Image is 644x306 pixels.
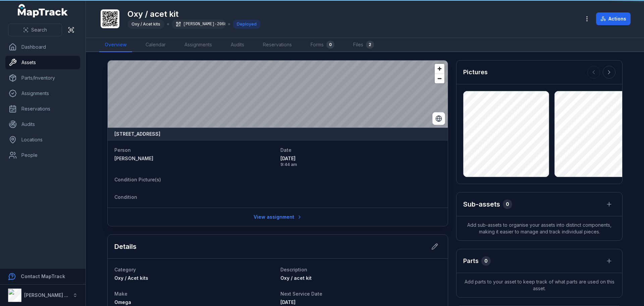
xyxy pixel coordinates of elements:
span: Omega [114,299,131,305]
div: 2 [366,41,374,49]
a: Dashboard [5,40,80,54]
h3: Pictures [463,68,488,77]
a: Reservations [5,102,80,116]
strong: [STREET_ADDRESS] [114,131,160,137]
span: Next Service Date [280,291,322,297]
time: 9/9/2025, 9:44:20 AM [280,155,441,167]
strong: Contact MapTrack [21,273,65,279]
a: Files2 [348,38,379,52]
h1: Oxy / acet kit [127,9,261,19]
span: Condition Picture(s) [114,177,161,182]
button: Zoom out [435,74,444,83]
div: 0 [503,200,512,209]
button: Actions [596,12,631,25]
span: 9:44 am [280,162,441,167]
span: [DATE] [280,155,441,162]
div: Deployed [233,19,261,29]
span: Description [280,267,307,272]
a: MapTrack [18,4,68,17]
div: 0 [326,41,334,49]
span: Add sub-assets to organise your assets into distinct components, making it easier to manage and t... [457,216,622,241]
a: Reservations [258,38,297,52]
a: Calendar [140,38,171,52]
time: 5/2/2026, 12:00:00 AM [280,299,296,305]
span: Oxy / Acet kits [114,275,148,281]
a: View assignment [249,211,307,223]
span: [DATE] [280,299,296,305]
span: Search [31,27,47,33]
h2: Details [114,242,137,251]
a: Audits [225,38,250,52]
a: Assets [5,56,80,69]
div: 0 [481,256,491,266]
a: Assignments [5,87,80,100]
span: Condition [114,194,137,200]
button: Zoom in [435,64,444,74]
button: Switch to Satellite View [432,112,445,125]
a: Forms0 [305,38,340,52]
a: [PERSON_NAME] [114,155,275,162]
span: Category [114,267,136,272]
h2: Sub-assets [463,200,500,209]
span: Oxy / Acet kits [131,21,160,27]
a: Locations [5,133,80,146]
span: Date [280,147,291,153]
a: Parts/Inventory [5,71,80,85]
div: [PERSON_NAME]-2068 [172,19,225,29]
span: Make [114,291,127,297]
h3: Parts [463,256,479,266]
span: Person [114,147,131,153]
span: Add parts to your asset to keep track of what parts are used on this asset. [457,273,622,297]
span: Oxy / acet kit [280,275,312,281]
a: Audits [5,118,80,131]
a: Assignments [179,38,217,52]
button: Search [8,24,62,36]
a: Overview [99,38,132,52]
strong: [PERSON_NAME] Air [24,292,71,298]
canvas: Map [108,60,448,128]
a: People [5,148,80,162]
